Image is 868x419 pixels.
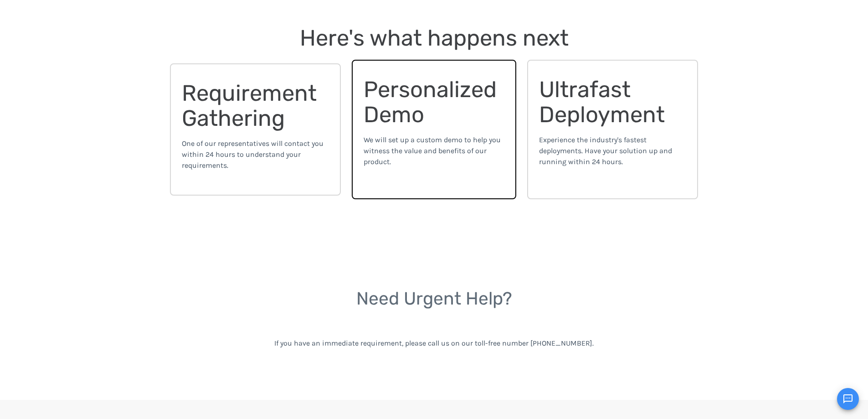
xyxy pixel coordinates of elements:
[539,76,665,128] span: Ultrafast Deployment
[364,135,501,166] span: We will set up a custom demo to help you witness the value and benefits of our product.
[539,135,672,166] span: Experience the industry's fastest deployments. Have your solution up and running within 24 hours.
[274,339,594,347] span: If you have an immediate requirement, please call us on our toll-free number [PHONE_NUMBER].
[837,388,859,410] button: Open chat
[182,80,322,131] span: Requirement Gathering
[364,76,502,128] span: Personalized Demo
[356,288,512,309] span: Need Urgent Help?
[182,139,324,170] span: One of our representatives will contact you within 24 hours to understand your requirements.
[300,25,569,51] span: Here's what happens next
